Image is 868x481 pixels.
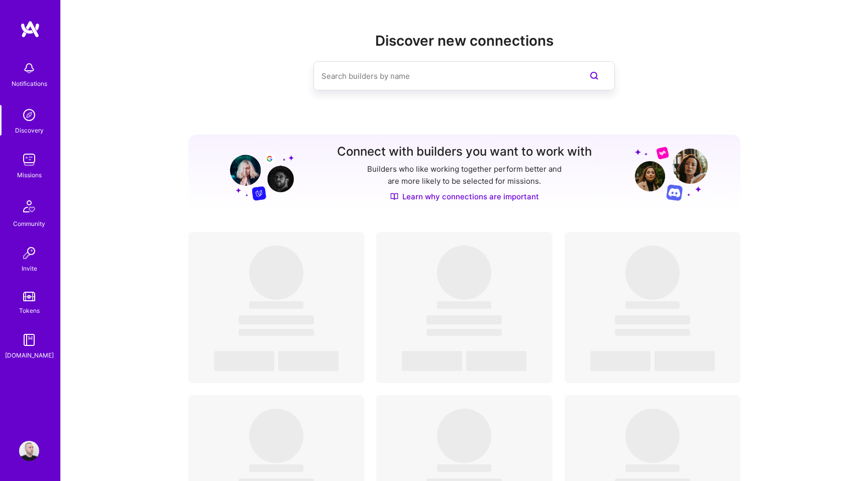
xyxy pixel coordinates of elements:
img: Grow your network [221,146,294,201]
img: teamwork [19,150,39,170]
span: ‌ [437,464,491,472]
div: Tokens [19,305,40,316]
div: Community [13,218,45,229]
span: ‌ [625,464,680,472]
span: ‌ [437,301,491,309]
div: Missions [17,170,42,180]
span: ‌ [625,409,680,463]
span: ‌ [426,329,502,336]
img: guide book [19,330,39,350]
span: ‌ [239,329,314,336]
span: ‌ [437,409,491,463]
img: logo [20,20,40,38]
img: Grow your network [635,146,708,201]
span: ‌ [615,329,690,336]
span: ‌ [590,351,650,371]
div: Discovery [15,125,44,136]
img: Invite [19,243,39,263]
img: bell [19,58,39,78]
span: ‌ [437,246,491,300]
span: ‌ [402,351,462,371]
a: Learn why connections are important [390,191,539,202]
h3: Connect with builders you want to work with [337,145,592,159]
h2: Discover new connections [188,33,741,49]
span: ‌ [625,301,680,309]
span: ‌ [239,315,314,324]
span: ‌ [278,351,339,371]
img: discovery [19,105,39,125]
img: tokens [23,292,35,301]
img: Community [17,194,41,218]
i: icon SearchPurple [588,70,600,82]
div: [DOMAIN_NAME] [5,350,54,360]
div: Notifications [12,78,47,89]
span: ‌ [466,351,526,371]
span: ‌ [426,315,502,324]
span: ‌ [214,351,274,371]
img: Discover [390,192,398,201]
span: ‌ [615,315,690,324]
span: ‌ [625,246,680,300]
div: Invite [22,263,37,274]
span: ‌ [249,301,303,309]
span: ‌ [249,464,303,472]
input: Search builders by name [321,63,567,89]
img: User Avatar [19,441,39,461]
span: ‌ [249,246,303,300]
p: Builders who like working together perform better and are more likely to be selected for missions. [365,163,564,187]
span: ‌ [249,409,303,463]
span: ‌ [655,351,715,371]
